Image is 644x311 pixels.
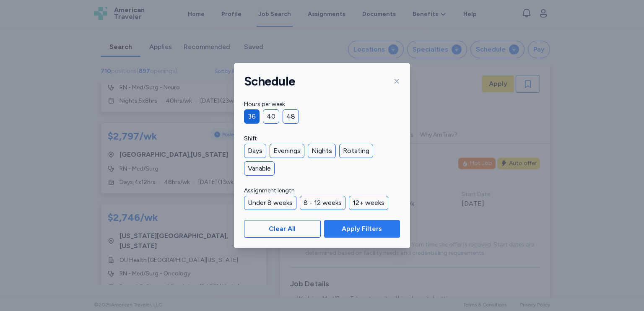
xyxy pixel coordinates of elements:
span: Clear All [269,224,296,234]
div: 36 [244,109,260,124]
label: Hours per week [244,99,400,109]
div: Nights [308,144,336,158]
label: Assignment length [244,186,400,196]
span: Apply Filters [342,224,382,234]
label: Shift [244,134,400,144]
div: 8 - 12 weeks [300,196,345,210]
div: Variable [244,161,275,176]
h1: Schedule [244,73,295,89]
button: Clear All [244,220,321,238]
div: Days [244,144,266,158]
div: Under 8 weeks [244,196,296,210]
div: 48 [283,109,299,124]
div: 12+ weeks [349,196,388,210]
div: Rotating [339,144,373,158]
div: 40 [263,109,279,124]
button: Apply Filters [324,220,400,238]
div: Evenings [270,144,304,158]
